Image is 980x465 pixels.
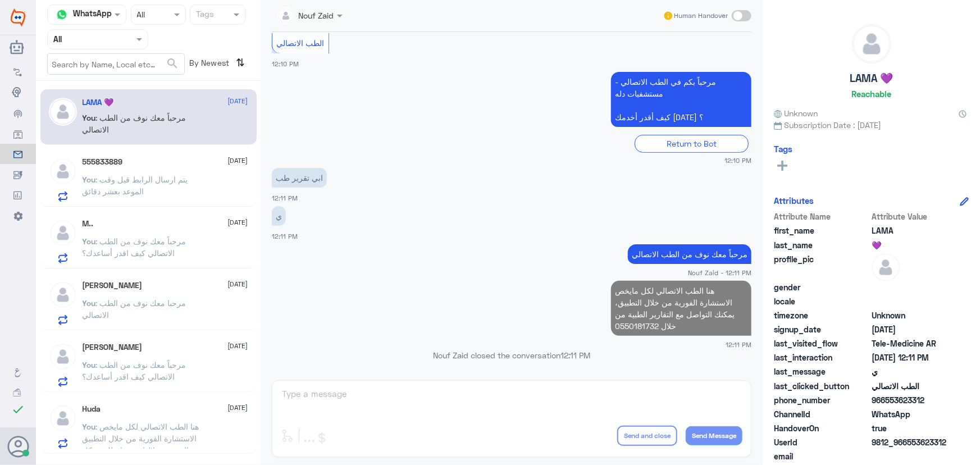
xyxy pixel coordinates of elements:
[774,366,869,377] span: last_message
[53,6,70,23] img: whatsapp.png
[774,323,869,335] span: signup_date
[83,236,96,246] span: You
[872,253,900,281] img: defaultAdmin.png
[49,219,77,247] img: defaultAdmin.png
[49,281,77,309] img: defaultAdmin.png
[774,295,869,307] span: locale
[872,380,953,392] span: الطب الاتصالي
[872,422,953,434] span: true
[774,380,869,392] span: last_clicked_button
[49,157,77,185] img: defaultAdmin.png
[872,323,953,335] span: 2025-10-01T09:07:20.343Z
[872,338,953,349] span: Tele-Medicine AR
[83,404,101,414] h5: Huda
[635,135,749,152] div: Return to Bot
[688,268,751,277] span: Nouf Zaid - 12:11 PM
[11,8,25,26] img: Widebot Logo
[560,350,590,360] span: 12:11 PM
[83,298,186,320] span: : مرحبا معك نوف من الطب الاتصالي
[872,295,953,307] span: null
[774,422,869,434] span: HandoverOn
[7,436,29,457] button: Avatar
[774,408,869,420] span: ChannelId
[228,341,248,351] span: [DATE]
[83,157,123,167] h5: 555833889
[774,239,869,251] span: last_name
[774,225,869,236] span: first_name
[611,72,751,127] p: 1/10/2025, 12:10 PM
[872,225,953,236] span: LAMA
[49,343,77,371] img: defaultAdmin.png
[272,233,298,240] span: 12:11 PM
[272,349,751,361] p: Nouf Zaid closed the conversation
[774,309,869,321] span: timezone
[83,360,96,370] span: You
[774,119,969,131] span: Subscription Date : [DATE]
[872,281,953,293] span: null
[853,25,891,63] img: defaultAdmin.png
[83,113,96,122] span: You
[872,450,953,462] span: null
[277,38,325,48] span: الطب الاتصالي
[850,72,893,85] h5: LAMA 💜
[872,239,953,251] span: 💜
[872,309,953,321] span: Unknown
[774,211,869,222] span: Attribute Name
[83,281,143,290] h5: Naif Almathami
[166,57,179,70] span: search
[774,144,792,154] h6: Tags
[724,156,751,165] span: 12:10 PM
[851,89,891,99] h6: Reachable
[774,281,869,293] span: gender
[872,408,953,420] span: 2
[774,338,869,349] span: last_visited_flow
[228,403,248,413] span: [DATE]
[228,156,248,166] span: [DATE]
[83,175,188,196] span: : يتم ارسال الرابط قبل وقت الموعد بعشر دقائق
[11,403,25,416] i: check
[872,211,953,222] span: Attribute Value
[228,279,248,289] span: [DATE]
[774,107,818,119] span: Unknown
[774,450,869,462] span: email
[83,219,94,229] h5: M..
[774,253,869,279] span: profile_pic
[872,394,953,406] span: 966553623312
[774,394,869,406] span: phone_number
[774,195,814,206] h6: Attributes
[872,436,953,448] span: 9812_966553623312
[726,340,751,349] span: 12:11 PM
[617,426,677,446] button: Send and close
[83,422,96,431] span: You
[628,244,751,264] p: 1/10/2025, 12:11 PM
[686,426,742,445] button: Send Message
[272,60,299,67] span: 12:10 PM
[49,404,77,432] img: defaultAdmin.png
[83,298,96,308] span: You
[774,352,869,363] span: last_interaction
[83,360,186,381] span: : مرحباً معك نوف من الطب الاتصالي كيف اقدر أساعدك؟
[83,113,186,134] span: : مرحباً معك نوف من الطب الاتصالي
[872,352,953,363] span: 2025-10-01T09:11:11.487Z
[194,8,214,22] div: Tags
[83,236,186,258] span: : مرحباً معك نوف من الطب الاتصالي كيف اقدر أساعدك؟
[166,54,179,73] button: search
[49,98,77,126] img: defaultAdmin.png
[611,281,751,336] p: 1/10/2025, 12:11 PM
[674,11,728,21] span: Human Handover
[272,168,327,188] p: 1/10/2025, 12:11 PM
[774,436,869,448] span: UserId
[272,194,298,202] span: 12:11 PM
[83,175,96,184] span: You
[185,53,232,76] span: By Newest
[83,98,114,107] h5: LAMA 💜
[48,54,184,74] input: Search by Name, Local etc…
[236,53,245,72] i: ⇅
[272,206,286,226] p: 1/10/2025, 12:11 PM
[228,217,248,227] span: [DATE]
[83,343,143,352] h5: عبدالكريم آل غوينم
[228,96,248,106] span: [DATE]
[872,366,953,377] span: ي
